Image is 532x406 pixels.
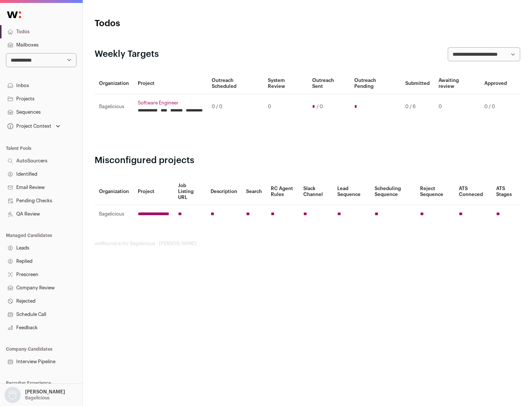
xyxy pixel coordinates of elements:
th: Submitted [401,73,434,94]
p: Bagelicious [25,395,50,401]
th: Job Listing URL [174,178,206,205]
p: [PERSON_NAME] [25,389,65,395]
th: System Review [263,73,307,94]
span: / 0 [317,104,323,110]
th: Outreach Scheduled [207,73,263,94]
td: 0 [263,94,307,120]
th: Description [206,178,242,205]
th: Search [242,178,266,205]
td: 0 / 0 [480,94,511,120]
footer: wellfound:ai for Bagelicious - [PERSON_NAME] [95,241,520,247]
button: Open dropdown [6,121,62,131]
h2: Weekly Targets [95,48,159,60]
th: ATS Stages [492,178,520,205]
button: Open dropdown [3,387,66,403]
div: Project Context [6,123,51,129]
th: Lead Sequence [333,178,370,205]
td: Bagelicious [95,94,133,120]
img: Wellfound [3,7,25,22]
th: Approved [480,73,511,94]
th: Organization [95,178,133,205]
th: Organization [95,73,133,94]
td: 0 / 0 [207,94,263,120]
th: RC Agent Rules [266,178,299,205]
img: nopic.png [4,387,21,403]
td: Bagelicious [95,205,133,223]
th: Slack Channel [299,178,333,205]
th: Scheduling Sequence [370,178,416,205]
a: Software Engineer [138,100,203,106]
th: Reject Sequence [416,178,455,205]
th: Project [133,73,207,94]
h2: Misconfigured projects [95,155,520,166]
td: 0 / 6 [401,94,434,120]
th: Outreach Pending [350,73,400,94]
th: ATS Conneced [454,178,491,205]
h1: Todos [95,18,236,30]
td: 0 [434,94,480,120]
th: Outreach Sent [308,73,350,94]
th: Awaiting review [434,73,480,94]
th: Project [133,178,174,205]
